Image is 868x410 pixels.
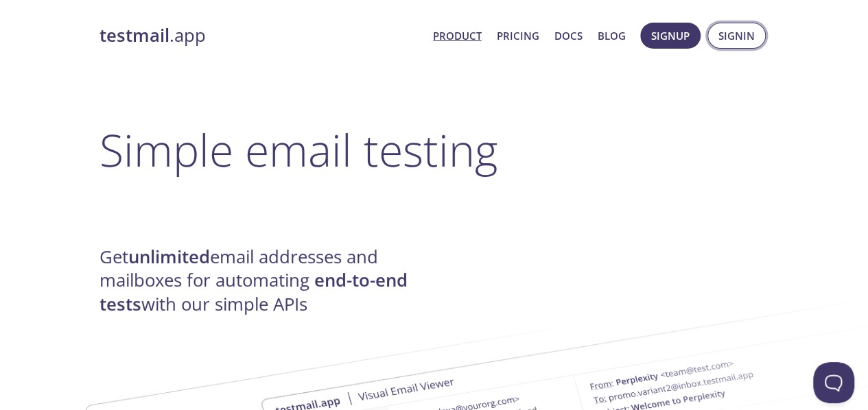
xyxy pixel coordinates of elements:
[718,27,755,45] span: Signin
[99,245,434,316] h4: Get email addresses and mailboxes for automating with our simple APIs
[99,23,169,47] strong: testmail
[554,27,583,45] a: Docs
[651,27,690,45] span: Signup
[99,24,422,47] a: testmail.app
[497,27,539,45] a: Pricing
[99,268,408,315] strong: end-to-end tests
[707,23,766,49] button: Signin
[813,362,854,403] iframe: Help Scout Beacon - Open
[128,245,210,269] strong: unlimited
[640,23,701,49] button: Signup
[99,123,769,176] h1: Simple email testing
[598,27,626,45] a: Blog
[433,27,482,45] a: Product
